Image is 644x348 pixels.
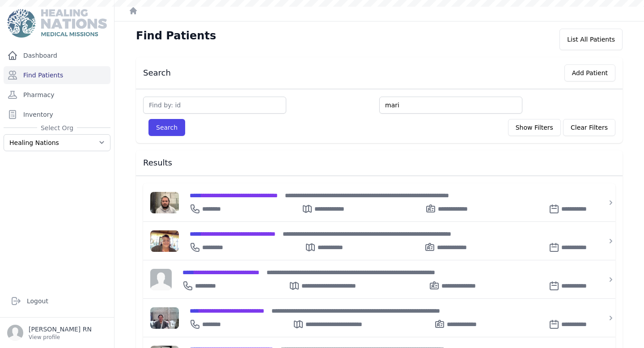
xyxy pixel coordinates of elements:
[29,334,92,341] p: View profile
[4,86,110,104] a: Pharmacy
[37,123,77,132] span: Select Org
[564,64,615,81] button: Add Patient
[148,119,185,136] button: Search
[150,192,179,213] img: AAAAJXRFWHRkYXRlOm1vZGlmeQAyMDI0LTAyLTI3VDE2OjU4OjA5KzAwOjAwtuO0wwAAAABJRU5ErkJggg==
[143,68,171,78] h3: Search
[4,47,110,64] a: Dashboard
[7,292,107,310] a: Logout
[7,325,107,341] a: [PERSON_NAME] RN View profile
[563,119,615,136] button: Clear Filters
[150,230,179,252] img: fvH3HnreMCVEaEMejTjvwEMq9octsUl8AAAACV0RVh0ZGF0ZTpjcmVhdGUAMjAyMy0xMi0xOVQxNjo1MTo0MCswMDowMFnfxL...
[508,119,561,136] button: Show Filters
[7,9,106,38] img: Medical Missions EMR
[143,157,615,168] h3: Results
[4,106,110,123] a: Inventory
[136,29,216,43] h1: Find Patients
[4,66,110,84] a: Find Patients
[150,307,179,329] img: ZrzjbAcN3TXD2h394lhzgCYp5GXrxnECo3zmNoq+P8DcYupV1B3BKgAAAAldEVYdGRhdGU6Y3JlYXRlADIwMjQtMDItMjNUMT...
[379,97,522,114] input: Search by: name, government id or phone
[143,97,286,114] input: Find by: id
[150,269,172,290] img: person-242608b1a05df3501eefc295dc1bc67a.jpg
[29,325,92,334] p: [PERSON_NAME] RN
[559,29,623,50] div: List All Patients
